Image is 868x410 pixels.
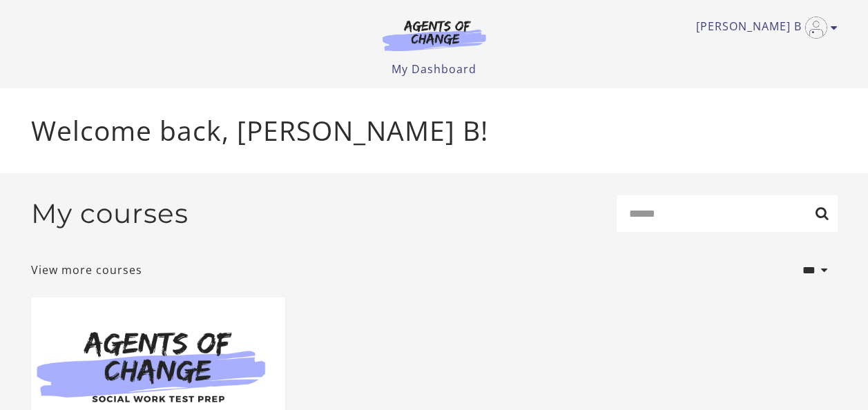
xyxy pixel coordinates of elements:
[392,61,476,77] a: My Dashboard
[31,262,142,278] a: View more courses
[696,17,831,39] a: Toggle menu
[31,197,189,230] h2: My courses
[31,110,838,151] p: Welcome back, [PERSON_NAME] B!
[368,19,501,51] img: Agents of Change Logo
